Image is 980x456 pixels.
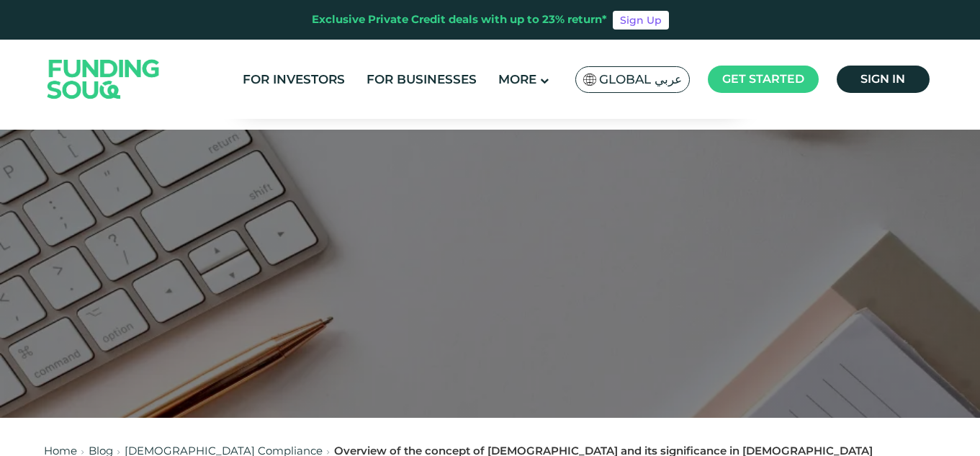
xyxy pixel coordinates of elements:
[363,68,480,91] a: For Businesses
[613,11,669,30] a: Sign Up
[860,72,905,86] span: Sign in
[599,71,682,88] span: Global عربي
[312,12,607,28] div: Exclusive Private Credit deals with up to 23% return*
[583,73,596,86] img: SA Flag
[498,72,536,86] span: More
[722,72,804,86] span: Get started
[239,68,349,91] a: For Investors
[837,66,930,93] a: Sign in
[33,43,174,115] img: Logo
